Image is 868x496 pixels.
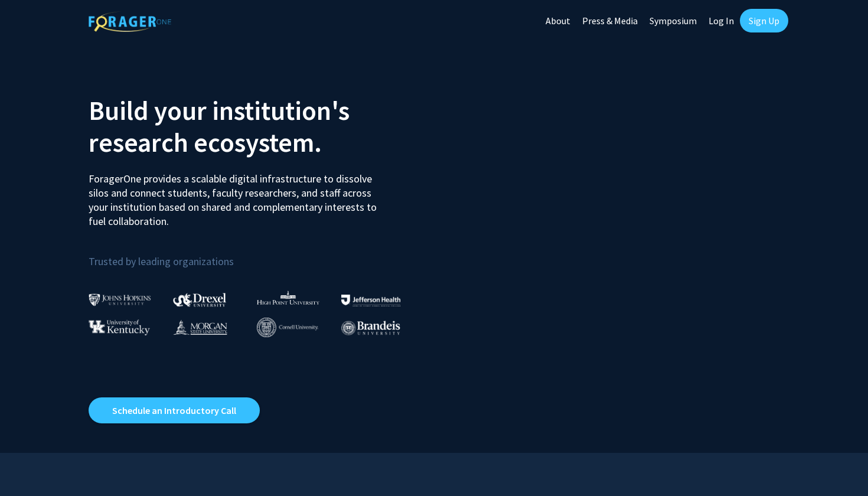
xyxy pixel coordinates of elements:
img: Cornell University [257,318,318,337]
h2: Build your institution's research ecosystem. [89,94,425,158]
p: ForagerOne provides a scalable digital infrastructure to dissolve silos and connect students, fac... [89,163,385,229]
a: Opens in a new tab [89,397,260,423]
img: Morgan State University [173,319,227,335]
img: Johns Hopkins University [89,293,151,306]
img: Brandeis University [341,321,400,335]
img: ForagerOne Logo [89,11,171,32]
a: Sign Up [740,9,788,32]
p: Trusted by leading organizations [89,238,425,270]
img: University of Kentucky [89,319,150,335]
img: Drexel University [173,293,226,306]
img: Thomas Jefferson University [341,295,400,306]
img: High Point University [257,291,319,305]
